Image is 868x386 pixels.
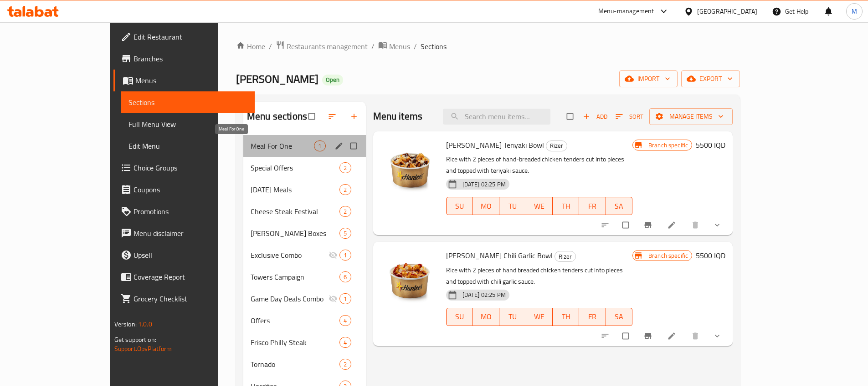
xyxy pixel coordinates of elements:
button: show more [707,326,729,346]
div: Cheese Steak Festival2 [243,201,366,222]
span: 2 [340,185,350,194]
span: [DATE] Meals [251,184,339,195]
a: Sections [121,91,255,113]
button: Sort [613,110,646,124]
a: Edit menu item [667,221,678,230]
a: Coupons [113,179,255,201]
button: TH [553,308,579,326]
span: SA [610,310,629,323]
a: Upsell [113,244,255,266]
div: [PERSON_NAME] Boxes5 [243,222,366,244]
span: Edit Restaurant [134,31,247,42]
a: Full Menu View [121,113,255,135]
span: MO [477,200,496,213]
button: Branch-specific-item [638,326,660,346]
span: Upsell [134,250,247,261]
button: TH [553,197,579,215]
span: Add [583,111,607,122]
div: items [339,228,351,239]
span: Sort [616,111,643,122]
img: Rizer Teriyaki Bowl [380,139,439,197]
div: items [339,337,351,348]
div: Special Offers2 [243,157,366,179]
span: SU [450,310,469,323]
span: Meal For One [251,140,314,151]
button: MO [473,308,499,326]
div: Open [322,75,343,85]
h6: 5500 IQD [696,139,725,151]
span: Cheese Steak Festival [251,206,339,217]
span: FR [583,310,602,323]
span: Branches [134,53,247,64]
span: FR [583,200,602,213]
span: 1.0.0 [138,318,152,330]
span: Menus [389,41,410,52]
h2: Menu items [373,110,423,123]
span: [PERSON_NAME] Boxes [251,228,339,239]
div: items [339,184,351,195]
button: Manage items [649,108,733,125]
span: Restaurants management [287,41,368,52]
span: Choice Groups [134,162,247,173]
a: Edit Restaurant [113,26,255,48]
span: Edit Menu [128,140,247,151]
span: Sort sections [322,106,344,126]
span: 2 [340,207,350,216]
span: Rizer [546,140,567,151]
div: [DATE] Meals2 [243,179,366,201]
div: Hardee's Boxes [251,228,339,239]
span: Promotions [134,206,247,217]
div: Game Day Deals Combo [251,293,329,304]
span: Version: [114,318,137,330]
button: FR [579,308,606,326]
span: Manage items [657,111,725,122]
a: Branches [113,48,255,70]
span: Coverage Report [134,271,247,282]
a: Restaurants management [276,40,368,52]
div: Exclusive Combo [251,250,329,261]
button: sort-choices [595,326,617,346]
h6: 5500 IQD [696,249,725,262]
p: Rice with 2 pieces of hand breaded chicken tenders cut into pieces and topped with chili garlic s... [446,265,632,287]
span: Grocery Checklist [134,293,247,304]
span: Offers [251,315,339,326]
span: Frisco Philly Steak [251,337,339,348]
button: Add section [344,106,366,126]
div: Towers Campaign6 [243,266,366,288]
span: Tornado [251,359,339,370]
div: Menu-management [598,6,654,17]
span: 1 [314,142,325,150]
span: Full Menu View [128,119,247,130]
button: show more [707,215,729,235]
button: SA [606,197,632,215]
span: Sections [128,97,247,108]
button: TU [499,197,526,215]
svg: Show Choices [713,331,722,341]
span: Select all sections [303,108,322,125]
div: Rizer [546,140,567,151]
span: import [627,73,670,85]
span: Towers Campaign [251,271,339,282]
span: TU [503,200,522,213]
button: Add [580,110,610,124]
div: Offers4 [243,310,366,331]
span: Coupons [134,184,247,195]
span: Select to update [617,327,636,345]
div: Exclusive Combo1 [243,244,366,266]
li: / [414,41,417,52]
a: Edit menu item [667,331,678,341]
button: Branch-specific-item [638,215,660,235]
span: Branch specific [645,251,692,260]
span: TH [556,310,575,323]
span: Special Offers [251,162,339,173]
span: WE [530,310,549,323]
span: 1 [340,295,350,303]
a: Menus [113,70,255,91]
a: Support.OpsPlatform [114,343,172,355]
div: Meal For One1edit [243,135,366,157]
span: Rizer [555,251,575,262]
span: 2 [340,164,350,172]
span: Sort items [610,110,649,124]
button: SU [446,197,473,215]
